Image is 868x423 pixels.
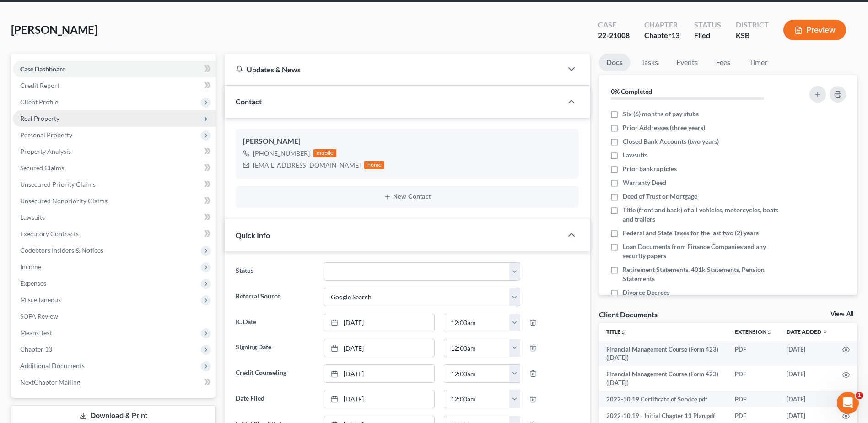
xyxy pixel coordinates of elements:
[364,161,384,169] div: home
[444,339,510,357] input: -- : --
[856,392,863,399] span: 1
[634,54,665,71] a: Tasks
[20,131,72,139] span: Personal Property
[444,365,510,382] input: -- : --
[779,366,835,391] td: [DATE]
[611,87,652,95] strong: 0% Completed
[623,123,705,132] span: Prior Addresses (three years)
[20,279,46,287] span: Expenses
[20,329,52,336] span: Means Test
[444,390,510,408] input: -- : --
[20,180,96,188] span: Unsecured Priority Claims
[623,228,759,238] span: Federal and State Taxes for the last two (2) years
[736,30,769,41] div: KSB
[313,149,336,157] div: mobile
[444,314,510,331] input: -- : --
[623,242,785,260] span: Loan Documents from Finance Companies and any security papers
[13,77,216,94] a: Credit Report
[606,328,626,335] a: Titleunfold_more
[324,390,434,408] a: [DATE]
[231,364,319,383] label: Credit Counseling
[623,109,699,119] span: Six (6) months of pay stubs
[231,339,319,357] label: Signing Date
[783,20,846,40] button: Preview
[779,391,835,407] td: [DATE]
[20,213,45,221] span: Lawsuits
[620,330,626,335] i: unfold_more
[623,206,785,224] span: Title (front and back) of all vehicles, motorcycles, boats and trailers
[623,265,785,283] span: Retirement Statements, 401k Statements, Pension Statements
[599,366,728,391] td: Financial Management Course (Form 423) ([DATE])
[599,309,658,319] div: Client Documents
[644,20,679,30] div: Chapter
[243,193,571,201] button: New Contact
[324,314,434,331] a: [DATE]
[623,164,677,174] span: Prior bankruptcies
[13,143,216,160] a: Property Analysis
[20,345,52,353] span: Chapter 13
[20,378,80,386] span: NextChapter Mailing
[20,81,59,89] span: Credit Report
[20,98,58,106] span: Client Profile
[231,314,319,332] label: IC Date
[231,262,319,281] label: Status
[623,288,669,297] span: Divorce Decrees
[13,193,216,209] a: Unsecured Nonpriority Claims
[253,149,310,158] div: [PHONE_NUMBER]
[13,61,216,77] a: Case Dashboard
[736,20,769,30] div: District
[20,147,71,155] span: Property Analysis
[20,230,79,238] span: Executory Contracts
[728,341,779,366] td: PDF
[243,136,571,147] div: [PERSON_NAME]
[20,246,103,254] span: Codebtors Insiders & Notices
[599,54,630,71] a: Docs
[20,296,61,304] span: Miscellaneous
[236,97,262,106] span: Contact
[694,20,721,30] div: Status
[787,328,828,335] a: Date Added expand_more
[837,392,859,414] iframe: Intercom live chat
[779,341,835,366] td: [DATE]
[623,178,666,187] span: Warranty Deed
[735,328,772,335] a: Extensionunfold_more
[709,54,738,71] a: Fees
[20,263,41,271] span: Income
[253,161,361,170] div: [EMAIL_ADDRESS][DOMAIN_NAME]
[13,374,216,390] a: NextChapter Mailing
[236,231,270,239] span: Quick Info
[598,20,630,30] div: Case
[231,390,319,408] label: Date Filed
[766,330,772,335] i: unfold_more
[830,311,853,317] a: View All
[669,54,705,71] a: Events
[236,65,551,74] div: Updates & News
[822,330,828,335] i: expand_more
[231,288,319,306] label: Referral Source
[13,160,216,176] a: Secured Claims
[694,30,721,41] div: Filed
[13,308,216,325] a: SOFA Review
[20,114,59,122] span: Real Property
[599,391,728,407] td: 2022-10.19 Certificate of Service.pdf
[13,226,216,242] a: Executory Contracts
[623,192,697,201] span: Deed of Trust or Mortgage
[20,197,108,205] span: Unsecured Nonpriority Claims
[599,341,728,366] td: Financial Management Course (Form 423) ([DATE])
[20,164,64,172] span: Secured Claims
[13,209,216,226] a: Lawsuits
[742,54,775,71] a: Timer
[11,23,97,36] span: [PERSON_NAME]
[671,31,679,39] span: 13
[644,30,679,41] div: Chapter
[598,30,630,41] div: 22-21008
[728,366,779,391] td: PDF
[728,391,779,407] td: PDF
[324,365,434,382] a: [DATE]
[20,362,85,369] span: Additional Documents
[623,137,719,146] span: Closed Bank Accounts (two years)
[324,339,434,357] a: [DATE]
[623,151,647,160] span: Lawsuits
[20,312,58,320] span: SOFA Review
[20,65,66,73] span: Case Dashboard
